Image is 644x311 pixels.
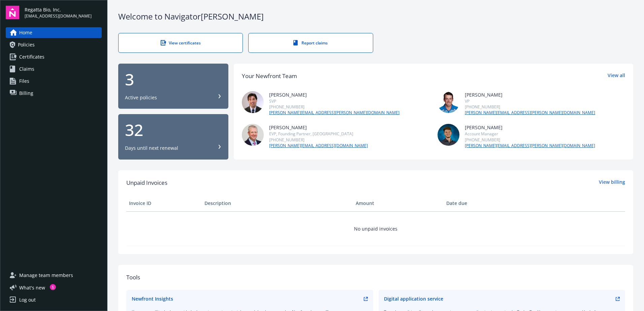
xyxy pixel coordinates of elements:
img: photo [242,124,264,146]
a: Manage team members [6,270,102,281]
div: [PHONE_NUMBER] [269,137,368,143]
div: Account Manager [465,131,595,137]
th: Date due [444,195,519,211]
span: Unpaid Invoices [126,178,167,187]
div: Digital application service [384,295,443,302]
span: What ' s new [19,284,45,291]
div: [PHONE_NUMBER] [465,104,595,110]
span: Manage team members [19,270,73,281]
th: Description [202,195,353,211]
a: Policies [6,39,102,50]
th: Amount [353,195,444,211]
div: Welcome to Navigator [PERSON_NAME] [118,11,633,22]
div: [PERSON_NAME] [269,91,399,98]
a: Report claims [248,33,373,53]
a: Home [6,27,102,38]
span: Home [19,27,32,38]
div: Log out [19,295,36,305]
span: Files [19,76,29,87]
img: photo [242,91,264,113]
div: Active policies [125,94,157,101]
a: View billing [599,178,625,187]
a: View all [608,72,625,80]
span: Policies [18,39,35,50]
div: SVP [269,98,399,104]
a: View certificates [118,33,243,53]
button: 32Days until next renewal [118,114,228,160]
a: Billing [6,88,102,99]
div: Days until next renewal [125,145,178,151]
td: No unpaid invoices [126,211,625,246]
div: VP [465,98,595,104]
a: Claims [6,64,102,74]
a: [PERSON_NAME][EMAIL_ADDRESS][PERSON_NAME][DOMAIN_NAME] [465,143,595,149]
img: photo [438,91,459,113]
a: Certificates [6,51,102,62]
div: Tools [126,273,625,282]
div: [PHONE_NUMBER] [269,104,399,110]
div: 32 [125,122,222,138]
div: View certificates [132,40,229,46]
a: [PERSON_NAME][EMAIL_ADDRESS][PERSON_NAME][DOMAIN_NAME] [465,110,595,116]
button: What's new1 [6,284,56,291]
div: [PERSON_NAME] [465,124,595,131]
div: Report claims [262,40,359,46]
img: photo [438,124,459,146]
button: 3Active policies [118,64,228,109]
span: Claims [19,64,34,74]
div: [PHONE_NUMBER] [465,137,595,143]
th: Invoice ID [126,195,202,211]
span: [EMAIL_ADDRESS][DOMAIN_NAME] [25,13,92,19]
div: [PERSON_NAME] [465,91,595,98]
span: Certificates [19,51,44,62]
div: Newfront Insights [132,295,173,302]
div: 3 [125,71,222,88]
button: Regatta Bio, Inc.[EMAIL_ADDRESS][DOMAIN_NAME] [25,6,102,19]
span: Billing [19,88,33,99]
div: 1 [50,284,56,290]
div: [PERSON_NAME] [269,124,368,131]
a: [PERSON_NAME][EMAIL_ADDRESS][PERSON_NAME][DOMAIN_NAME] [269,110,399,116]
img: navigator-logo.svg [6,6,19,19]
a: [PERSON_NAME][EMAIL_ADDRESS][DOMAIN_NAME] [269,143,368,149]
a: Files [6,76,102,87]
div: Your Newfront Team [242,72,297,80]
div: EVP, Founding Partner, [GEOGRAPHIC_DATA] [269,131,368,137]
span: Regatta Bio, Inc. [25,6,92,13]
